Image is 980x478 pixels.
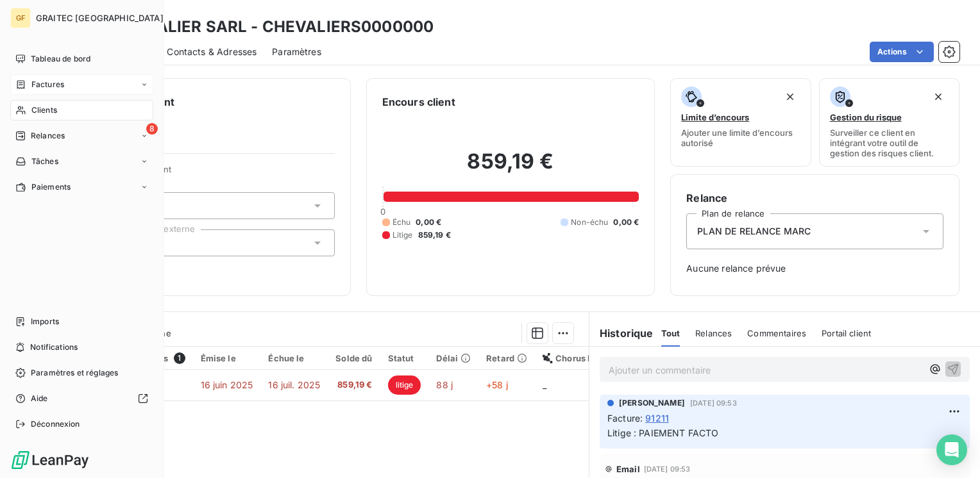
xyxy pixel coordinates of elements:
[31,104,57,116] span: Clients
[10,388,153,409] a: Aide
[416,217,441,228] span: 0,00 €
[268,353,320,363] div: Échue le
[201,353,253,363] div: Émise le
[30,342,78,353] span: Notifications
[36,13,164,23] span: GRAITEC [GEOGRAPHIC_DATA]
[146,123,158,135] span: 8
[272,45,321,58] span: Paramètres
[31,130,65,142] span: Relances
[486,379,508,390] span: +58 j
[690,399,737,407] span: [DATE] 09:53
[335,379,372,391] span: 859,19 €
[619,397,685,409] span: [PERSON_NAME]
[686,262,943,275] span: Aucune relance prévue
[10,8,31,28] div: GF
[31,156,58,167] span: Tâches
[31,316,59,327] span: Imports
[486,353,527,363] div: Retard
[393,217,411,228] span: Échu
[830,112,902,122] span: Gestion du risque
[418,229,451,241] span: 859,19 €
[31,393,48,404] span: Aide
[436,379,453,390] span: 88 j
[830,128,949,158] span: Surveiller ce client en intégrant votre outil de gestion des risques client.
[644,465,691,473] span: [DATE] 09:53
[382,149,639,187] h2: 859,19 €
[31,418,80,430] span: Déconnexion
[661,328,680,338] span: Tout
[686,190,943,206] h6: Relance
[616,464,640,474] span: Email
[645,411,669,425] span: 91211
[670,78,811,167] button: Limite d’encoursAjouter une limite d’encours autorisé
[747,328,806,338] span: Commentaires
[436,353,471,363] div: Délai
[113,15,434,38] h3: CHEVALIER SARL - CHEVALIERS0000000
[695,328,732,338] span: Relances
[388,353,421,363] div: Statut
[268,379,320,390] span: 16 juil. 2025
[870,42,934,62] button: Actions
[78,94,335,110] h6: Informations client
[697,225,811,238] span: PLAN DE RELANCE MARC
[103,164,335,182] span: Propriétés Client
[380,206,385,217] span: 0
[819,78,959,167] button: Gestion du risqueSurveiller ce client en intégrant votre outil de gestion des risques client.
[543,353,602,363] div: Chorus Pro
[31,79,64,90] span: Factures
[10,450,90,470] img: Logo LeanPay
[393,229,413,241] span: Litige
[335,353,372,363] div: Solde dû
[382,94,455,110] h6: Encours client
[388,375,421,395] span: litige
[167,45,257,58] span: Contacts & Adresses
[681,128,800,148] span: Ajouter une limite d’encours autorisé
[571,217,608,228] span: Non-échu
[822,328,871,338] span: Portail client
[201,379,253,390] span: 16 juin 2025
[543,379,546,390] span: _
[607,427,718,438] span: Litige : PAIEMENT FACTO
[613,217,639,228] span: 0,00 €
[681,112,749,122] span: Limite d’encours
[607,411,643,425] span: Facture :
[174,352,185,364] span: 1
[589,326,654,341] h6: Historique
[936,434,967,465] div: Open Intercom Messenger
[31,367,118,379] span: Paramètres et réglages
[31,53,90,65] span: Tableau de bord
[31,181,71,193] span: Paiements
